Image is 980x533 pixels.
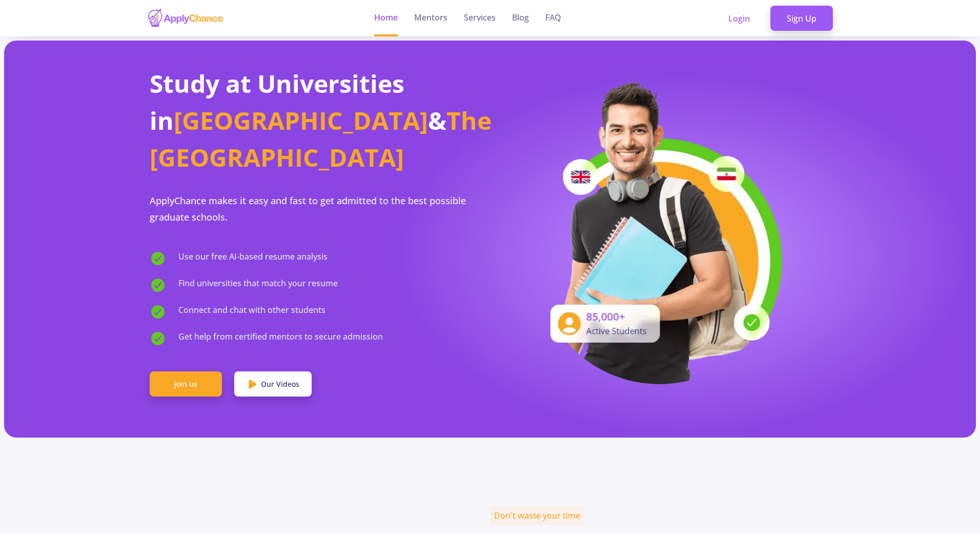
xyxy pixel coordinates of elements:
span: & [428,104,446,137]
a: Our Videos [234,371,312,397]
span: Get help from certified mentors to secure admission [178,330,383,347]
a: Sign Up [770,6,833,31]
a: Join us [150,371,222,397]
span: [GEOGRAPHIC_DATA] [174,104,428,137]
img: applychance logo [147,8,224,28]
span: ApplyChance makes it easy and fast to get admitted to the best possible graduate schools. [150,194,466,223]
span: Our Videos [261,379,299,389]
a: Login [712,6,766,31]
img: applicant [535,78,786,384]
span: Use our free AI-based resume analysis [178,250,328,267]
span: Connect and chat with other students [178,304,325,320]
span: Study at Universities in [150,67,404,137]
span: Don't waste your time [490,506,584,525]
span: Find universities that match your resume [178,277,338,293]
